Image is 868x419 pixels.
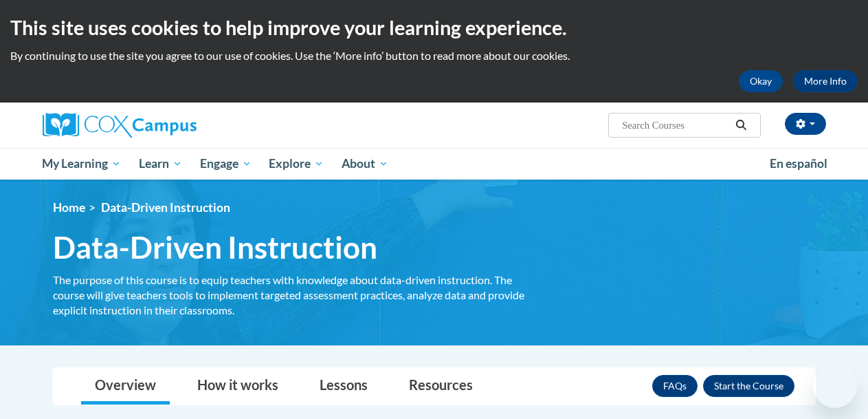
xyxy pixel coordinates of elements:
a: FAQs [652,375,698,397]
button: Okay [739,70,783,92]
div: Main menu [32,148,836,180]
a: Engage [191,148,260,180]
a: Cox Campus [43,113,290,138]
a: Overview [81,368,170,405]
span: En español [770,156,827,171]
button: Account Settings [785,113,826,135]
span: My Learning [42,155,121,172]
a: En español [761,149,836,178]
button: Search [731,117,751,133]
span: Data-Driven Instruction [101,200,230,215]
a: Learn [130,148,191,180]
span: Engage [200,155,252,172]
a: Resources [395,368,487,405]
a: Home [53,200,85,215]
span: Data-Driven Instruction [53,229,377,266]
a: More Info [793,70,858,92]
iframe: Button to launch messaging window [813,364,857,408]
span: Learn [139,155,182,172]
span: About [342,155,388,172]
input: Search Courses [621,117,731,133]
img: Cox Campus [43,113,197,138]
div: The purpose of this course is to equip teachers with knowledge about data-driven instruction. The... [53,272,527,318]
a: How it works [183,368,292,405]
p: By continuing to use the site you agree to our use of cookies. Use the ‘More info’ button to read... [10,48,858,63]
a: About [333,148,397,180]
h2: This site uses cookies to help improve your learning experience. [10,14,858,41]
button: Enroll [703,375,794,397]
span: Explore [269,155,324,172]
a: Lessons [306,368,381,405]
a: My Learning [34,148,131,180]
a: Explore [260,148,333,180]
